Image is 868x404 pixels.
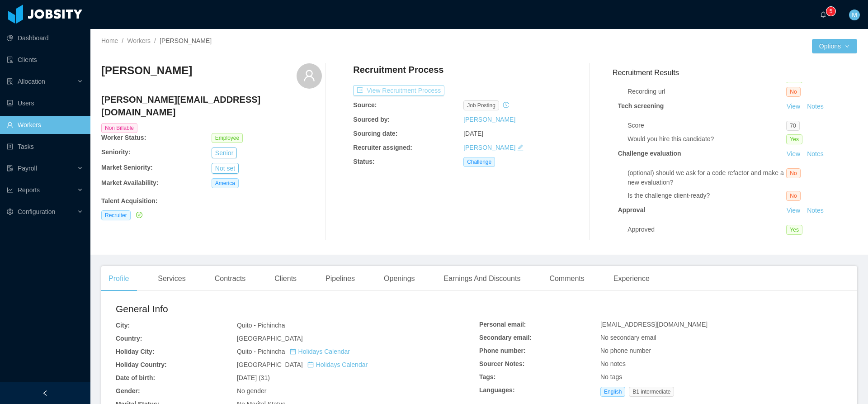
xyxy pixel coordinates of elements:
[18,165,37,172] span: Payroll
[479,386,515,394] b: Languages:
[618,102,664,109] strong: Tech screening
[783,150,803,157] a: View
[237,322,285,329] span: Quito - Pichincha
[18,208,55,215] span: Configuration
[116,361,167,368] b: Holiday Country:
[290,348,296,355] i: icon: calendar
[101,164,153,171] b: Market Seniority:
[479,321,526,328] b: Personal email:
[606,266,657,291] div: Experience
[353,63,443,76] h4: Recruitment Process
[101,266,136,291] div: Profile
[463,100,499,110] span: job posting
[786,121,799,131] span: 70
[600,372,843,382] div: No tags
[826,7,835,16] sup: 5
[803,149,827,160] button: Notes
[290,348,350,355] a: icon: calendarHolidays Calendar
[116,335,142,342] b: Country:
[542,266,591,291] div: Comments
[600,334,656,341] span: No secondary email
[101,93,322,119] h4: [PERSON_NAME][EMAIL_ADDRESS][DOMAIN_NAME]
[18,78,45,85] span: Allocation
[479,360,524,367] b: Sourcer Notes:
[101,63,192,78] h3: [PERSON_NAME]
[116,322,130,329] b: City:
[786,225,802,235] span: Yes
[812,39,857,53] button: Optionsicon: down
[154,37,156,44] span: /
[783,207,803,214] a: View
[600,387,625,397] span: English
[307,361,314,368] i: icon: calendar
[116,302,479,316] h2: General Info
[627,168,786,187] div: (optional) should we ask for a code refactor and make a new evaluation?
[267,266,304,291] div: Clients
[101,210,131,220] span: Recruiter
[353,144,412,151] b: Recruiter assigned:
[803,205,827,216] button: Notes
[101,123,137,133] span: Non Billable
[7,51,83,69] a: icon: auditClients
[463,157,495,167] span: Challenge
[852,10,857,20] span: M
[786,168,800,178] span: No
[463,130,483,137] span: [DATE]
[517,144,524,151] i: icon: edit
[463,144,515,151] a: [PERSON_NAME]
[208,266,253,291] div: Contracts
[237,335,303,342] span: [GEOGRAPHIC_DATA]
[160,37,212,44] span: [PERSON_NAME]
[479,334,532,341] b: Secondary email:
[627,121,786,130] div: Score
[600,360,626,367] span: No notes
[627,191,786,200] div: Is the challenge client-ready?
[101,148,131,156] b: Seniority:
[101,197,157,204] b: Talent Acquisition :
[127,37,151,44] a: Workers
[479,347,526,354] b: Phone number:
[353,130,397,137] b: Sourcing date:
[600,321,708,328] span: [EMAIL_ADDRESS][DOMAIN_NAME]
[136,212,142,218] i: icon: check-circle
[318,266,362,291] div: Pipelines
[627,225,786,234] div: Approved
[353,116,390,123] b: Sourced by:
[212,147,237,158] button: Senior
[618,150,681,157] strong: Challenge evaluation
[803,101,827,112] button: Notes
[116,348,155,355] b: Holiday City:
[212,163,239,174] button: Not set
[7,165,13,171] i: icon: file-protect
[7,209,13,215] i: icon: setting
[101,134,146,141] b: Worker Status:
[618,206,646,214] strong: Approval
[503,102,509,108] i: icon: history
[151,266,193,291] div: Services
[353,158,374,165] b: Status:
[237,361,368,368] span: [GEOGRAPHIC_DATA]
[353,87,444,94] a: icon: exportView Recruitment Process
[116,387,140,394] b: Gender:
[7,29,83,47] a: icon: pie-chartDashboard
[237,374,270,381] span: [DATE] (31)
[237,348,350,355] span: Quito - Pichincha
[7,138,83,156] a: icon: profileTasks
[613,67,857,78] h3: Recruitment Results
[786,191,800,201] span: No
[783,103,803,110] a: View
[479,373,495,380] b: Tags:
[212,178,239,188] span: America
[820,11,826,18] i: icon: bell
[122,37,123,44] span: /
[7,187,13,193] i: icon: line-chart
[463,116,515,123] a: [PERSON_NAME]
[600,347,651,354] span: No phone number
[237,387,266,394] span: No gender
[7,94,83,112] a: icon: robotUsers
[353,85,444,96] button: icon: exportView Recruitment Process
[212,133,243,143] span: Employee
[786,134,802,144] span: Yes
[377,266,422,291] div: Openings
[353,101,377,109] b: Source:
